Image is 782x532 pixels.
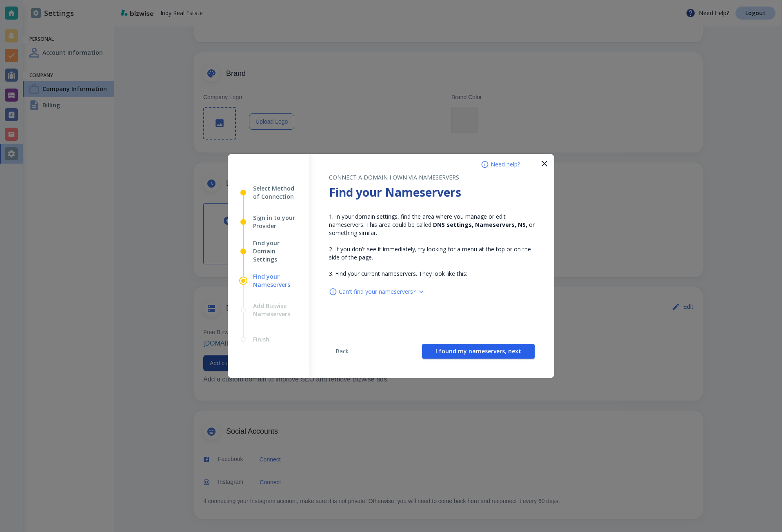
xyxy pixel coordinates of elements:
span: Find your Domain Settings [253,239,299,264]
span: Select Method of Connection [253,184,299,201]
span: Sign in to your Provider [253,214,299,230]
button: I found my nameservers, next [422,344,535,359]
div: Can't find your nameservers? [329,288,535,296]
button: Select Method of Connection [238,184,299,201]
span: Back [332,348,352,354]
span: I found my nameservers, next [435,348,521,354]
button: Find your Domain Settings [238,243,299,259]
strong: DNS settings, Nameservers, NS, [431,221,527,228]
span: Find your Nameservers [253,273,299,289]
button: Back [329,346,355,357]
span: Can't find your nameservers? [339,288,415,296]
span: Need help? [491,160,520,168]
span: CONNECT A DOMAIN I OWN VIA NAMESERVERS [329,173,459,181]
button: Find your Nameservers [238,273,299,289]
button: Sign in to your Provider [238,214,299,230]
button: Need help? [481,160,520,168]
strong: Find your Nameservers [329,184,461,200]
span: 1. In your domain settings, find the area where you manage or edit nameservers. This area could b... [329,213,535,277]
